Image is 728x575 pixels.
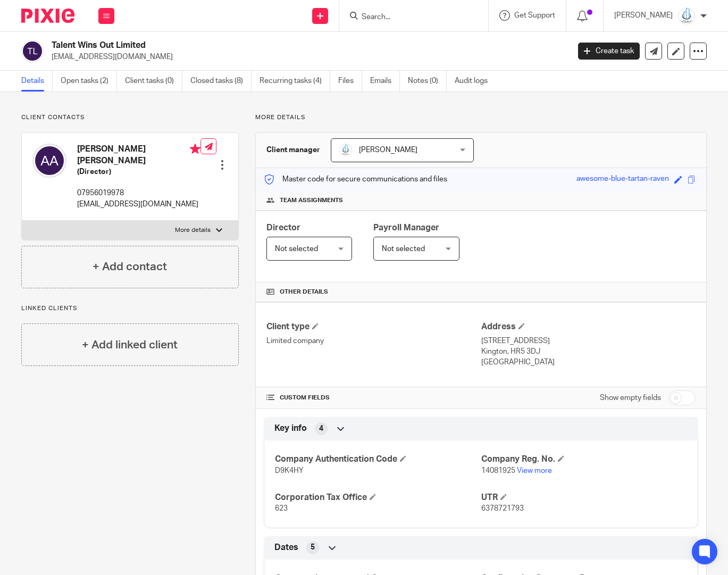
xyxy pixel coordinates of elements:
span: Key info [274,423,307,434]
a: Audit logs [455,71,496,91]
span: Director [266,223,300,232]
span: 14081925 [481,467,515,474]
p: [EMAIL_ADDRESS][DOMAIN_NAME] [52,52,562,62]
h4: Company Authentication Code [275,454,481,465]
img: Logo_PNG.png [339,144,352,156]
img: svg%3E [32,144,66,178]
i: Primary [190,144,200,154]
img: svg%3E [21,40,44,62]
h4: Client type [266,321,481,332]
h3: Client manager [266,145,320,155]
img: Pixie [21,9,74,23]
span: Get Support [514,12,555,19]
p: [PERSON_NAME] [614,10,673,21]
a: Closed tasks (8) [190,71,252,91]
span: 6378721793 [481,505,524,512]
p: Kington, HR5 3DJ [481,346,696,357]
p: Linked clients [21,304,239,313]
a: Create task [578,43,640,60]
a: Notes (0) [408,71,447,91]
h4: + Add contact [93,259,167,275]
p: [GEOGRAPHIC_DATA] [481,357,696,368]
a: Recurring tasks (4) [260,71,330,91]
p: [EMAIL_ADDRESS][DOMAIN_NAME] [77,199,200,210]
a: Files [338,71,362,91]
span: Not selected [275,245,318,253]
h4: Company Reg. No. [481,454,687,465]
span: D9K4HY [275,467,304,474]
span: Not selected [382,245,425,253]
p: More details [175,226,211,235]
span: 4 [319,423,323,434]
a: Client tasks (0) [125,71,182,91]
img: Logo_PNG.png [678,7,695,24]
p: Limited company [266,336,481,346]
span: Team assignments [280,196,343,205]
div: awesome-blue-tartan-raven [576,173,669,186]
p: More details [255,113,707,122]
input: Search [361,13,456,22]
h4: CUSTOM FIELDS [266,394,481,402]
span: Other details [280,288,328,296]
span: Payroll Manager [373,223,439,232]
a: Open tasks (2) [61,71,117,91]
span: 623 [275,505,288,512]
span: 5 [311,542,315,553]
p: Master code for secure communications and files [264,174,447,185]
h4: + Add linked client [82,337,178,353]
h5: (Director) [77,166,200,177]
h4: Corporation Tax Office [275,492,481,503]
p: Client contacts [21,113,239,122]
p: [STREET_ADDRESS] [481,336,696,346]
a: View more [517,467,552,474]
span: Dates [274,542,298,553]
a: Details [21,71,53,91]
label: Show empty fields [600,393,661,403]
h4: [PERSON_NAME] [PERSON_NAME] [77,144,200,166]
p: 07956019978 [77,188,200,198]
h2: Talent Wins Out Limited [52,40,460,51]
span: [PERSON_NAME] [359,146,417,154]
h4: Address [481,321,696,332]
h4: UTR [481,492,687,503]
a: Emails [370,71,400,91]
